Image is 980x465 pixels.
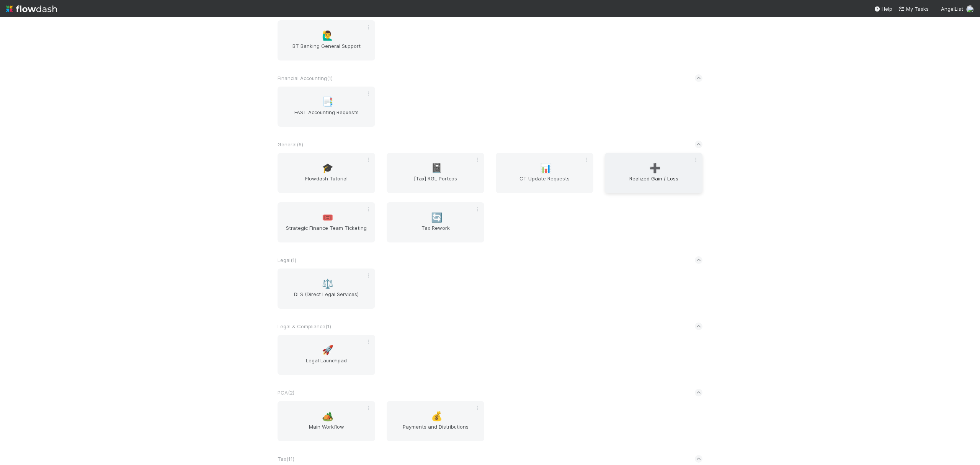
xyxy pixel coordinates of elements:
[322,345,333,355] span: 🚀
[496,153,593,193] a: 📊CT Update Requests
[898,6,929,12] span: My Tasks
[898,5,929,13] a: My Tasks
[281,423,372,438] span: Main Workflow
[278,87,375,127] a: 📑FAST Accounting Requests
[278,20,375,61] a: 🙋‍♂️BT Banking General Support
[278,335,375,375] a: 🚀Legal Launchpad
[390,175,481,190] span: [Tax] RGL Portcos
[387,153,484,193] a: 📓[Tax] RGL Portcos
[278,269,375,309] a: ⚖️DLS (Direct Legal Services)
[6,2,57,15] img: logo-inverted-e16ddd16eac7371096b0.svg
[281,224,372,239] span: Strategic Finance Team Ticketing
[278,401,375,441] a: 🏕️Main Workflow
[278,390,294,396] span: PCA ( 2 )
[874,5,892,13] div: Help
[278,141,303,147] span: General ( 6 )
[322,31,333,41] span: 🙋‍♂️
[278,257,296,263] span: Legal ( 1 )
[278,153,375,193] a: 🎓Flowdash Tutorial
[649,163,661,173] span: ➕
[390,423,481,438] span: Payments and Distributions
[966,5,974,13] img: avatar_bc42736a-3f00-4d10-a11d-d22e63cdc729.png
[322,411,333,421] span: 🏕️
[281,175,372,190] span: Flowdash Tutorial
[431,163,443,173] span: 📓
[540,163,552,173] span: 📊
[605,153,702,193] a: ➕Realized Gain / Loss
[322,97,333,107] span: 📑
[431,213,443,223] span: 🔄
[322,279,333,289] span: ⚖️
[431,411,443,421] span: 💰
[278,323,331,329] span: Legal & Compliance ( 1 )
[608,175,699,190] span: Realized Gain / Loss
[281,357,372,372] span: Legal Launchpad
[278,456,294,462] span: Tax ( 11 )
[387,401,484,441] a: 💰Payments and Distributions
[278,75,333,81] span: Financial Accounting ( 1 )
[278,202,375,242] a: 🎟️Strategic Finance Team Ticketing
[499,175,590,190] span: CT Update Requests
[941,6,963,12] span: AngelList
[322,213,333,223] span: 🎟️
[281,42,372,57] span: BT Banking General Support
[390,224,481,239] span: Tax Rework
[281,108,372,124] span: FAST Accounting Requests
[322,163,333,173] span: 🎓
[281,290,372,306] span: DLS (Direct Legal Services)
[387,202,484,242] a: 🔄Tax Rework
